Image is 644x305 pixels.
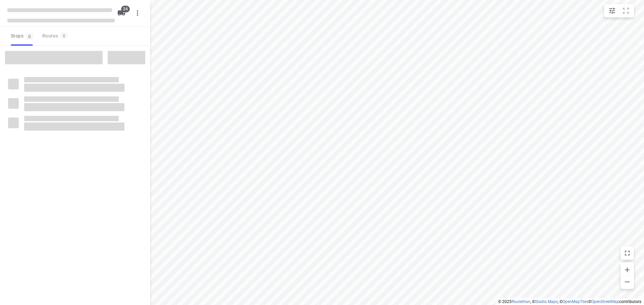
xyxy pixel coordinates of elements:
[562,299,588,304] a: OpenMapTiles
[498,299,641,304] li: © 2025 , © , © © contributors
[605,4,619,17] button: Map settings
[604,4,634,17] div: small contained button group
[535,299,558,304] a: Stadia Maps
[512,299,530,304] a: Routetitan
[591,299,619,304] a: OpenStreetMap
